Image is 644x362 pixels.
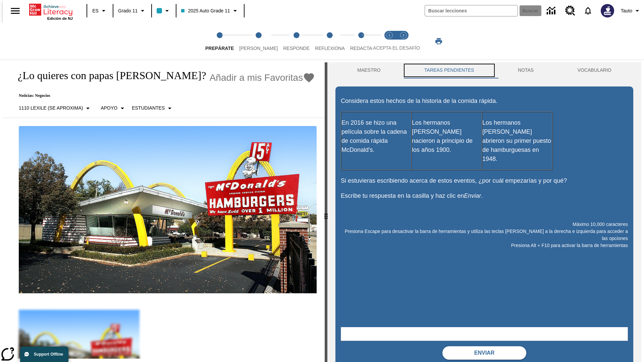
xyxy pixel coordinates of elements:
p: Presiona Escape para desactivar la barra de herramientas y utiliza las teclas [PERSON_NAME] a la ... [341,228,628,242]
button: Lee step 2 of 5 [234,23,283,60]
div: Portada [29,2,73,20]
button: NOTAS [496,62,556,78]
button: Maestro [335,62,402,78]
button: VOCABULARIO [555,62,633,78]
span: Tauto [621,7,632,14]
p: 1110 Lexile (Se aproxima) [19,105,83,112]
button: Añadir a mis Favoritas - ¿Lo quieres con papas fritas? [210,72,315,83]
p: Los hermanos [PERSON_NAME] nacieron a principio de los años 1900. [412,118,482,155]
p: Noticias: Negocios [11,93,315,98]
h1: ¿Lo quieres con papas [PERSON_NAME]? [11,69,206,82]
body: Máximo 10,000 caracteres Presiona Escape para desactivar la barra de herramientas y utiliza las t... [3,5,98,11]
p: En 2016 se hizo una película sobre la cadena de comida rápida McDonald's. [341,118,411,155]
span: Reflexiona [315,46,345,51]
p: Si estuvieras escribiendo acerca de estos eventos, ¿por cuál empezarías y por qué? [341,176,628,185]
img: Avatar [601,4,614,17]
div: Instructional Panel Tabs [335,62,633,78]
button: Abrir el menú lateral [5,1,25,21]
p: Apoyo [101,105,117,112]
span: ACEPTA EL DESAFÍO [373,45,420,51]
button: Responde step 3 of 5 [278,23,315,60]
div: activity [327,62,641,362]
p: Escribe tu respuesta en la casilla y haz clic en . [341,191,628,200]
button: Prepárate step 1 of 5 [200,23,239,60]
span: [PERSON_NAME] [239,46,278,51]
button: Seleccionar estudiante [129,102,176,114]
text: 2 [402,34,404,37]
a: Centro de recursos, Se abrirá en una pestaña nueva. [561,2,579,20]
em: Enviar [464,192,481,199]
p: Considera estos hechos de la historia de la comida rápida. [341,97,628,106]
button: Perfil/Configuración [618,5,644,17]
button: Support Offline [20,347,68,362]
button: Acepta el desafío lee step 1 of 2 [380,23,399,60]
span: Redacta [350,46,372,51]
button: Grado: Grado 11, Elige un grado [115,5,149,17]
span: 2025 Auto Grade 11 [181,7,230,14]
a: Centro de información [543,2,561,20]
span: Prepárate [205,46,234,51]
span: ES [92,7,99,14]
button: Lenguaje: ES, Selecciona un idioma [89,5,111,17]
button: El color de la clase es azul claro. Cambiar el color de la clase. [154,5,174,17]
a: Notificaciones [579,2,597,19]
span: Grado 11 [118,7,138,14]
input: Buscar campo [425,5,518,16]
text: 1 [388,34,390,37]
button: Seleccione Lexile, 1110 Lexile (Se aproxima) [16,102,95,114]
button: Imprimir [428,35,449,47]
div: Pulsa la tecla de intro o la barra espaciadora y luego presiona las flechas de derecha e izquierd... [325,62,327,362]
button: Clase: 2025 Auto Grade 11, Selecciona una clase [178,5,241,17]
span: Responde [283,46,310,51]
p: Presiona Alt + F10 para activar la barra de herramientas [341,242,628,249]
p: Los hermanos [PERSON_NAME] abrieron su primer puesto de hamburguesas en 1948. [482,118,552,164]
div: reading [3,62,325,359]
span: Añadir a mis Favoritas [210,72,303,83]
button: Enviar [442,346,526,360]
img: Uno de los primeros locales de McDonald's, con el icónico letrero rojo y los arcos amarillos. [19,126,317,294]
button: Reflexiona step 4 of 5 [310,23,350,60]
button: Acepta el desafío contesta step 2 of 2 [394,23,413,60]
p: Máximo 10,000 caracteres [341,221,628,228]
span: Support Offline [34,352,63,357]
button: Redacta step 5 of 5 [345,23,378,60]
button: TAREAS PENDIENTES [402,62,496,78]
p: Estudiantes [132,105,165,112]
button: Tipo de apoyo, Apoyo [98,102,129,114]
button: Escoja un nuevo avatar [597,2,618,19]
span: Edición de NJ [47,16,73,20]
